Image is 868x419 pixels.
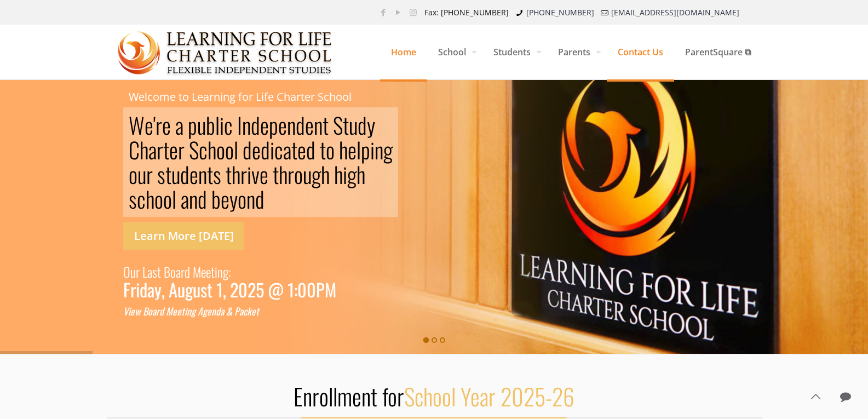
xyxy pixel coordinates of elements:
div: r [130,283,136,296]
div: c [274,137,283,162]
a: Parents [547,25,607,79]
div: u [171,162,180,187]
div: y [154,283,162,296]
div: o [294,162,303,187]
div: e [348,137,357,162]
div: b [211,187,221,211]
img: Home [118,25,333,80]
div: r [146,162,153,187]
div: , [162,283,165,296]
div: i [128,305,130,318]
div: e [260,162,268,187]
div: u [130,261,136,283]
div: a [181,187,189,211]
div: d [216,305,220,318]
a: ParentSquare ⧉ [674,25,762,79]
a: Facebook icon [378,7,389,18]
div: p [269,113,278,137]
rs-layer: Welcome to Learning for Life Charter School [129,91,352,103]
div: n [246,187,255,211]
div: e [221,187,229,211]
div: C [129,137,140,162]
div: l [215,113,220,137]
div: c [137,187,146,211]
div: r [156,113,162,137]
div: 5 [256,283,264,296]
div: d [306,137,315,162]
a: Home [380,25,427,79]
div: e [177,305,181,318]
div: e [252,137,261,162]
div: d [296,113,305,137]
div: h [140,137,148,162]
div: l [234,137,238,162]
div: i [270,137,274,162]
div: u [193,283,200,296]
div: k [247,305,251,318]
div: t [273,162,279,187]
div: e [207,305,211,318]
div: s [129,187,137,211]
div: ' [153,113,156,137]
div: d [180,162,189,187]
div: g [347,162,357,187]
div: w [135,305,141,318]
div: d [251,113,260,137]
div: e [173,305,177,318]
div: t [207,283,212,296]
div: a [147,261,152,283]
div: e [297,137,306,162]
div: F [123,283,130,296]
div: g [312,162,321,187]
div: S [189,137,199,162]
div: e [305,113,314,137]
a: Students [482,25,547,79]
div: c [224,113,233,137]
div: p [188,113,197,137]
div: t [181,305,185,318]
div: h [321,162,330,187]
span: Parents [547,36,607,68]
div: d [159,305,164,318]
div: e [201,261,206,283]
div: P [234,305,239,318]
div: n [242,113,251,137]
div: h [334,162,343,187]
div: e [162,113,171,137]
a: Contact Us [607,25,674,79]
div: h [357,162,365,187]
div: n [198,162,207,187]
h2: Enrollment for [107,382,762,410]
div: o [225,137,234,162]
div: d [358,113,367,137]
div: 2 [230,283,238,296]
div: o [238,187,246,211]
div: d [140,283,147,296]
span: Contact Us [607,36,674,68]
div: t [207,162,213,187]
a: Learn More [DATE] [123,222,244,250]
div: b [206,113,215,137]
a: Our Last Board Meeting: Friday, August 1, 2025 @ 1:00PM [123,261,336,296]
i: phone [514,7,525,18]
div: i [185,305,187,318]
div: i [136,283,140,296]
div: n [187,305,191,318]
div: v [251,162,260,187]
a: Instagram icon [407,7,419,18]
div: S [333,113,343,137]
div: d [198,187,207,211]
a: View Board Meeting Agenda & Packet [123,305,259,318]
a: YouTube icon [393,7,404,18]
div: t [343,113,349,137]
div: M [166,305,173,318]
div: e [189,162,198,187]
div: l [357,137,361,162]
div: a [152,305,156,318]
span: Students [482,36,547,68]
div: 0 [238,283,248,296]
div: g [383,137,393,162]
div: p [361,137,370,162]
div: L [142,261,147,283]
div: u [177,283,185,296]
